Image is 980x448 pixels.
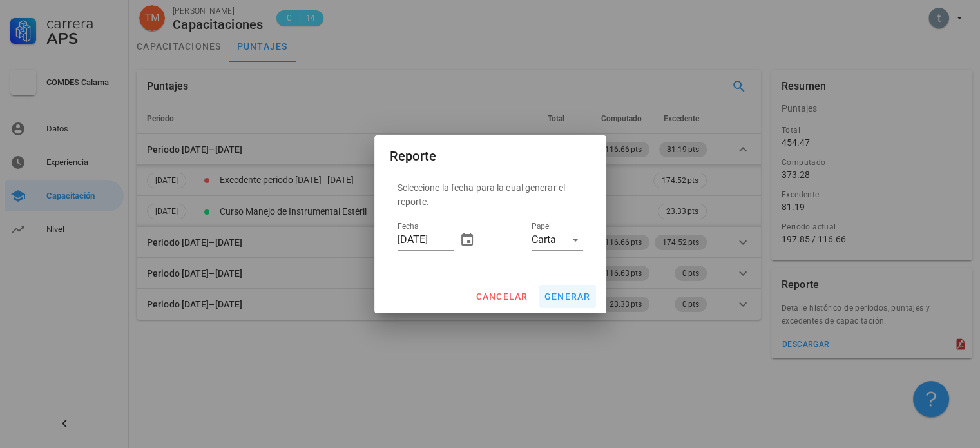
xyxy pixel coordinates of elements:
div: Carta [532,234,556,246]
label: Papel [532,222,551,231]
p: Seleccione la fecha para la cual generar el reporte. [398,180,583,209]
span: cancelar [475,291,528,302]
div: Reporte [390,146,437,166]
span: generar [544,291,591,302]
button: generar [539,285,596,308]
div: PapelCarta [532,229,583,250]
label: Fecha [398,222,418,231]
button: cancelar [470,285,533,308]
